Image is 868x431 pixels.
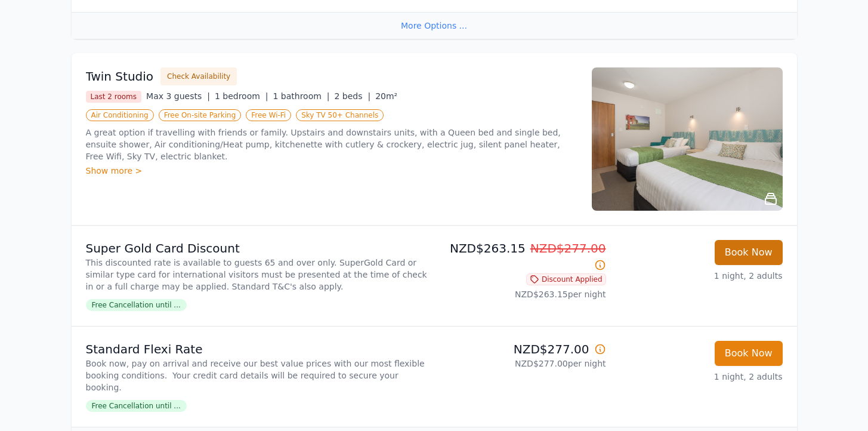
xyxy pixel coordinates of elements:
[72,12,797,39] div: More Options ...
[526,273,606,285] span: Discount Applied
[335,91,371,101] span: 2 beds |
[146,91,210,101] span: Max 3 guests |
[215,91,268,101] span: 1 bedroom |
[530,241,606,255] span: NZD$277.00
[86,358,430,393] p: Book now, pay on arrival and receive our best value prices with our most flexible booking conditi...
[86,341,430,358] p: Standard Flexi Rate
[86,165,577,177] div: Show more >
[715,341,783,366] button: Book Now
[375,91,397,101] span: 20m²
[246,109,291,121] span: Free Wi-Fi
[86,257,430,293] p: This discounted rate is available to guests 65 and over only. SuperGold Card or similar type card...
[86,91,142,103] span: Last 2 rooms
[439,358,606,370] p: NZD$277.00 per night
[160,67,237,85] button: Check Availability
[159,109,242,121] span: Free On-site Parking
[86,400,187,412] span: Free Cancellation until ...
[616,270,783,282] p: 1 night, 2 adults
[86,68,154,85] h3: Twin Studio
[616,371,783,383] p: 1 night, 2 adults
[273,91,329,101] span: 1 bathroom |
[86,240,430,257] p: Super Gold Card Discount
[715,240,783,265] button: Book Now
[439,240,606,273] p: NZD$263.15
[86,299,187,311] span: Free Cancellation until ...
[86,127,577,162] p: A great option if travelling with friends or family. Upstairs and downstairs units, with a Queen ...
[439,288,606,300] p: NZD$263.15 per night
[439,341,606,358] p: NZD$277.00
[86,109,154,121] span: Air Conditioning
[296,109,384,121] span: Sky TV 50+ Channels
